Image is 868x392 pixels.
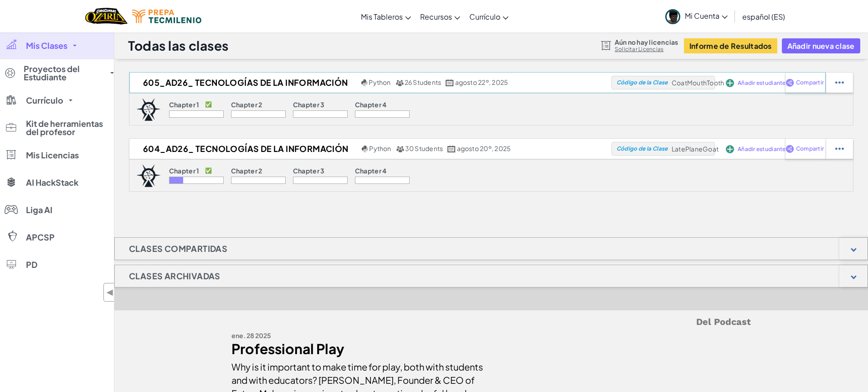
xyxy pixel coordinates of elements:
[26,96,63,105] span: Currículo
[293,167,325,174] p: Chapter 3
[447,146,456,152] img: calendar.svg
[685,11,728,21] span: Mi Cuenta
[132,10,201,23] img: Tecmilenio logo
[85,7,128,26] img: Home
[684,38,777,53] button: Informe de Resultados
[26,42,67,50] span: Mis Clases
[782,38,860,53] button: Añadir nueva clase
[293,101,325,108] p: Chapter 3
[231,167,262,174] p: Chapter 2
[129,76,611,89] a: 605_AD26_ Tecnologías de la Información Python 26 Students agosto 22º, 2025
[796,80,824,85] span: Compartir
[455,78,508,86] span: agosto 22º, 2025
[416,4,465,29] a: Recursos
[446,79,454,86] img: calendar.svg
[231,342,484,355] div: Professional Play
[106,286,114,299] span: ◀
[26,151,79,159] span: Mis Licencias
[129,142,611,156] a: 604_AD26_ Tecnologías de la Información Python 30 Students agosto 20º, 2025
[361,79,368,86] img: python.png
[738,4,790,29] a: español (ES)
[169,167,200,174] p: Chapter 1
[615,38,678,46] span: Aún no hay licencias
[362,146,369,152] img: python.png
[661,2,732,31] a: Mi Cuenta
[26,178,78,187] span: AI HackStack
[26,206,52,214] span: Liga AI
[355,101,387,108] p: Chapter 4
[665,9,680,24] img: avatar
[420,12,452,21] span: Recursos
[361,12,403,21] span: Mis Tableros
[786,145,794,153] img: IconShare_Purple.svg
[726,79,734,87] img: IconAddStudents.svg
[231,315,751,329] h5: Del Podcast
[405,144,443,152] span: 30 Students
[26,120,108,136] span: Kit de herramientas del profesor
[136,164,161,187] img: logo
[738,80,789,86] span: Añadir estudiantes
[615,46,678,53] a: Solicitar Licencias
[24,65,105,81] span: Proyectos del Estudiante
[457,144,511,152] span: agosto 20º, 2025
[136,98,161,121] img: logo
[129,76,359,89] h2: 605_AD26_ Tecnologías de la Información
[405,78,442,86] span: 26 Students
[128,37,229,54] h1: Todas las clases
[672,78,724,87] span: CoatMouthTooth
[115,265,235,287] h1: Clases archivadas
[835,145,844,153] img: IconStudentEllipsis.svg
[205,101,212,108] p: ✅
[355,167,387,174] p: Chapter 4
[231,329,484,342] div: ene. 28 2025
[796,146,824,152] span: Compartir
[395,79,404,86] img: MultipleUsers.png
[786,78,794,87] img: IconShare_Purple.svg
[616,146,668,152] span: Código de la Clase
[115,237,241,260] h1: Clases Compartidas
[742,12,785,21] span: español (ES)
[738,146,789,152] span: Añadir estudiantes
[169,101,200,108] p: Chapter 1
[465,4,513,29] a: Currículo
[396,146,404,152] img: MultipleUsers.png
[835,78,844,87] img: IconStudentEllipsis.svg
[469,12,500,21] span: Currículo
[356,4,416,29] a: Mis Tableros
[369,78,390,86] span: Python
[205,167,212,174] p: ✅
[369,144,391,152] span: Python
[231,101,262,108] p: Chapter 2
[672,145,719,153] span: LatePlaneGoat
[85,7,128,26] a: Ozaria by CodeCombat logo
[129,142,360,156] h2: 604_AD26_ Tecnologías de la Información
[726,145,734,153] img: IconAddStudents.svg
[616,80,668,85] span: Código de la Clase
